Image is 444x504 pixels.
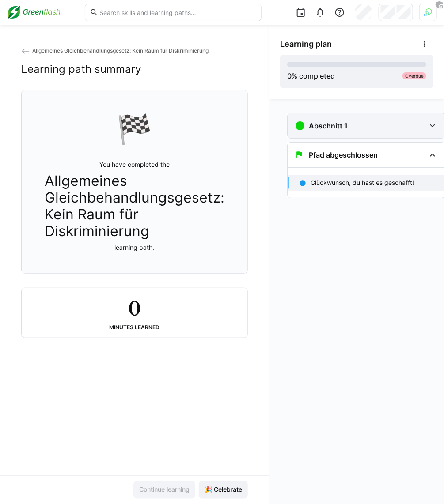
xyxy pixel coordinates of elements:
button: 🎉 Celebrate [199,481,248,499]
span: Continue learning [138,485,191,494]
input: Search skills and learning paths… [99,8,257,16]
div: Overdue [402,72,426,79]
span: 🎉 Celebrate [203,485,243,494]
a: Allgemeines Gleichbehandlungsgesetz: Kein Raum für Diskriminierung [21,47,209,54]
div: Minutes learned [110,324,160,331]
div: 🏁 [117,112,152,146]
span: Allgemeines Gleichbehandlungsgesetz: Kein Raum für Diskriminierung [32,47,209,54]
h3: Abschnitt 1 [309,121,348,130]
span: Learning plan [280,39,332,49]
p: Glückwunsch, du hast es geschafft! [311,178,414,187]
div: % completed [287,71,335,81]
button: Continue learning [133,481,195,499]
h2: Learning path summary [21,63,141,76]
span: Allgemeines Gleichbehandlungsgesetz: Kein Raum für Diskriminierung [45,173,224,240]
h2: 0 [128,295,140,321]
span: 0 [287,71,292,80]
h3: Pfad abgeschlossen [309,150,378,159]
p: You have completed the learning path. [45,160,224,252]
